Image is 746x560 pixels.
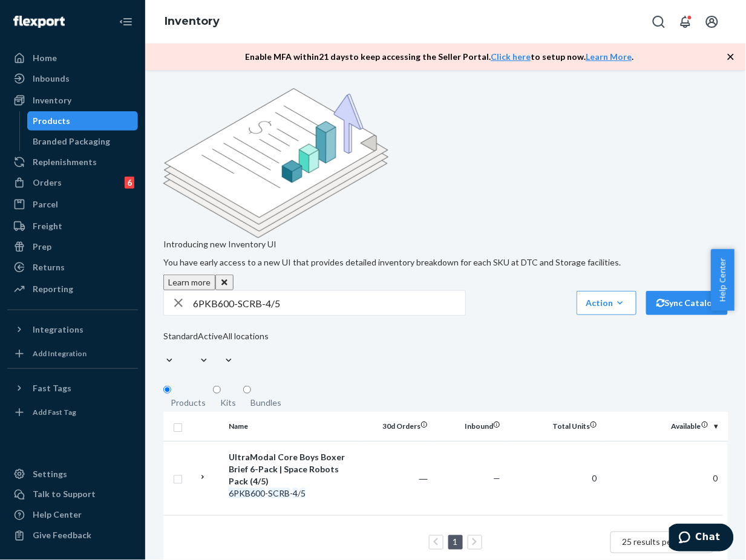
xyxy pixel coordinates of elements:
a: Page 1 is your current page [451,537,460,547]
span: 0 [592,473,597,483]
div: Reporting [33,283,73,295]
a: Inbounds [7,69,138,88]
button: Open Search Box [647,10,671,34]
input: Products [163,386,171,394]
div: Bundles [250,397,281,409]
div: Products [33,115,71,127]
em: 5 [301,488,306,498]
input: Active [198,342,199,354]
img: Flexport logo [13,16,65,28]
div: Action [586,297,627,309]
div: Orders [33,177,62,189]
div: All locations [223,330,269,342]
div: Standard [163,330,198,342]
div: Returns [33,261,65,273]
th: Total Units [505,412,602,441]
em: 6PKB600 [229,488,265,498]
a: Prep [7,237,138,256]
button: Open notifications [673,10,698,34]
span: 25 results per page [623,537,696,547]
div: 6 [125,177,134,189]
button: Talk to Support [7,485,138,504]
a: Reporting [7,279,138,299]
a: Settings [7,464,138,484]
button: Integrations [7,320,138,339]
button: Help Center [711,249,735,311]
div: Help Center [33,509,82,521]
th: 30d Orders [360,412,433,441]
div: Replenishments [33,156,97,168]
input: Search inventory by name or sku [193,291,465,315]
a: Freight [7,217,138,236]
th: Inbound [433,412,505,441]
p: Introducing new Inventory UI [163,238,728,250]
div: Inbounds [33,73,70,85]
a: Parcel [7,195,138,214]
button: Give Feedback [7,526,138,545]
em: 4 [293,488,298,498]
input: Kits [213,386,221,394]
div: Talk to Support [33,489,96,501]
a: Add Fast Tag [7,403,138,422]
button: Open account menu [700,10,724,34]
div: Fast Tags [33,382,71,394]
a: Products [27,111,139,131]
a: Home [7,48,138,68]
a: Replenishments [7,152,138,172]
div: Freight [33,220,62,232]
span: 0 [713,473,718,483]
a: Learn More [586,51,632,62]
button: Close [215,275,234,290]
a: Branded Packaging [27,132,139,151]
button: Learn more [163,275,215,290]
input: All locations [223,342,224,354]
div: Settings [33,468,67,480]
a: Inventory [165,15,220,28]
div: Prep [33,241,51,253]
a: Orders6 [7,173,138,192]
div: UltraModal Core Boys Boxer Brief 6-Pack | Space Robots Pack (4/5) [229,451,355,487]
div: Products [171,397,206,409]
div: Inventory [33,94,71,106]
iframe: Opens a widget where you can chat to one of our agents [669,524,734,554]
div: Integrations [33,324,83,336]
a: Help Center [7,506,138,525]
td: ― [360,441,433,515]
a: Click here [491,51,531,62]
div: Home [33,52,57,64]
div: - - / [229,487,355,500]
button: Close Navigation [114,10,138,34]
p: Enable MFA within 21 days to keep accessing the Seller Portal. to setup now. . [246,51,634,63]
a: Returns [7,258,138,277]
button: Action [577,291,636,315]
span: — [493,473,500,483]
button: Sync Catalog [646,291,728,315]
th: Available [602,412,723,441]
p: You have early access to a new UI that provides detailed inventory breakdown for each SKU at DTC ... [163,256,728,269]
div: Active [198,330,223,342]
div: Parcel [33,198,58,210]
input: Standard [163,342,165,354]
a: Inventory [7,91,138,110]
em: SCRB [268,488,290,498]
div: Branded Packaging [33,135,111,148]
th: Name [224,412,360,441]
a: Add Integration [7,344,138,363]
img: new-reports-banner-icon.82668bd98b6a51aee86340f2a7b77ae3.png [163,88,388,238]
ol: breadcrumbs [155,4,229,39]
div: Add Integration [33,348,87,359]
div: Add Fast Tag [33,407,76,417]
button: Fast Tags [7,379,138,398]
input: Bundles [243,386,251,394]
div: Give Feedback [33,530,91,542]
div: Kits [220,397,236,409]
